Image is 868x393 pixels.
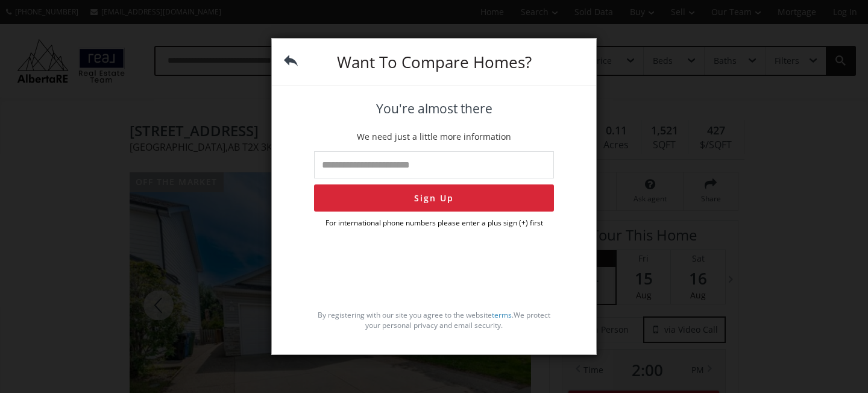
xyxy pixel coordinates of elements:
h3: Want To Compare Homes? [314,54,554,70]
p: We need just a little more information [314,131,554,143]
p: For international phone numbers please enter a plus sign (+) first [314,218,554,228]
a: terms [492,310,512,320]
p: By registering with our site you agree to the website . We protect your personal privacy and emai... [314,310,554,330]
h4: You're almost there [314,102,554,116]
button: Sign Up [314,184,554,212]
img: back [284,54,298,68]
